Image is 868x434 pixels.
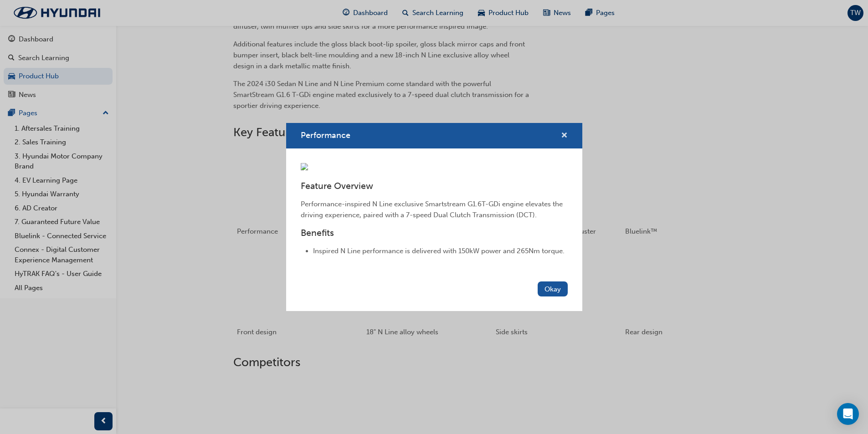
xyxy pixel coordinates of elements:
[538,281,568,296] button: Okay
[561,130,568,142] button: cross-icon
[301,228,568,238] h3: Benefits
[301,181,568,191] h3: Feature Overview
[301,200,565,219] span: Performance-inspired N Line exclusive Smartstream G1.6T-GDi engine elevates the driving experienc...
[301,130,350,140] span: Performance
[286,123,582,311] div: Performance
[313,246,568,256] li: Inspired N Line performance is delivered with 150kW power and 265Nm torque.
[561,132,568,140] span: cross-icon
[301,163,308,170] img: 3bcc78dc-2a64-4307-b16d-733ca97fb671.jpg
[837,403,859,425] div: Open Intercom Messenger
